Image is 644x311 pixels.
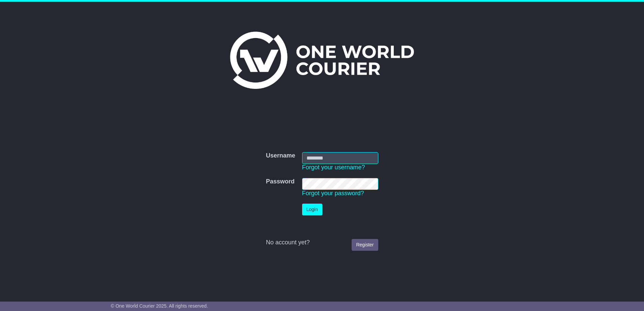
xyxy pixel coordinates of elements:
a: Forgot your username? [302,164,365,171]
a: Register [352,239,378,251]
button: Login [302,204,322,215]
img: One World [230,32,414,89]
span: © One World Courier 2025. All rights reserved. [111,303,208,309]
a: Forgot your password? [302,190,364,197]
label: Username [266,152,295,160]
label: Password [266,178,294,185]
div: No account yet? [266,239,378,246]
